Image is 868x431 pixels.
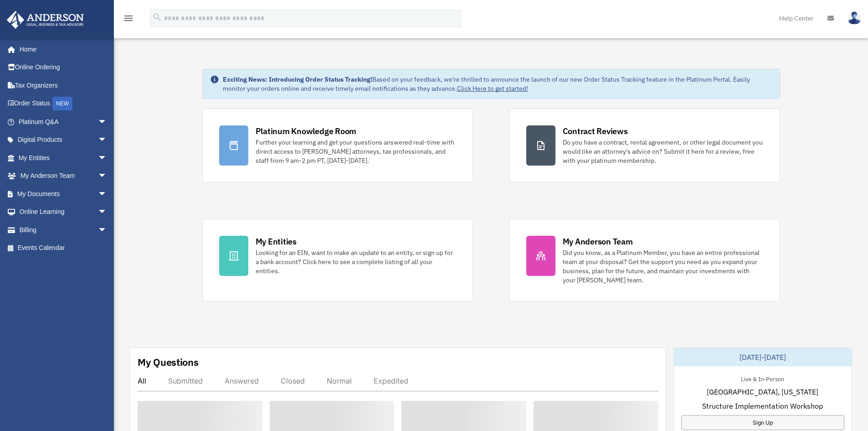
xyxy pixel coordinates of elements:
[168,376,203,385] div: Submitted
[52,97,72,110] div: NEW
[6,76,121,94] a: Tax Organizers
[256,138,456,165] div: Further your learning and get your questions answered real-time with direct access to [PERSON_NAM...
[6,58,121,77] a: Online Ordering
[138,355,199,369] div: My Questions
[6,239,121,257] a: Events Calendar
[223,75,372,83] strong: Exciting News: Introducing Order Status Tracking!
[457,84,528,93] a: Click Here to get started!
[6,113,121,131] a: Platinum Q&Aarrow_drop_down
[223,75,772,93] div: Based on your feedback, we're thrilled to announce the launch of our new Order Status Tracking fe...
[98,149,116,167] span: arrow_drop_down
[6,203,121,221] a: Online Learningarrow_drop_down
[734,374,791,383] div: Live & In-Person
[98,221,116,239] span: arrow_drop_down
[98,203,116,222] span: arrow_drop_down
[256,125,357,137] div: Platinum Knowledge Room
[98,131,116,150] span: arrow_drop_down
[702,400,823,411] span: Structure Implementation Workshop
[123,13,134,24] i: menu
[509,219,780,301] a: My Anderson Team Did you know, as a Platinum Member, you have an entire professional team at your...
[374,376,408,385] div: Expedited
[509,109,780,182] a: Contract Reviews Do you have a contract, rental agreement, or other legal document you would like...
[98,185,116,203] span: arrow_drop_down
[6,185,121,203] a: My Documentsarrow_drop_down
[563,236,633,247] div: My Anderson Team
[202,109,473,182] a: Platinum Knowledge Room Further your learning and get your questions answered real-time with dire...
[202,219,473,301] a: My Entities Looking for an EIN, want to make an update to an entity, or sign up for a bank accoun...
[6,221,121,239] a: Billingarrow_drop_down
[327,376,352,385] div: Normal
[847,11,861,25] img: User Pic
[674,348,852,366] div: [DATE]-[DATE]
[4,11,87,29] img: Anderson Advisors Platinum Portal
[256,236,297,247] div: My Entities
[563,125,628,137] div: Contract Reviews
[6,167,121,185] a: My Anderson Teamarrow_drop_down
[281,376,305,385] div: Closed
[138,376,146,385] div: All
[152,12,162,22] i: search
[225,376,259,385] div: Answered
[123,16,134,24] a: menu
[563,138,763,165] div: Do you have a contract, rental agreement, or other legal document you would like an attorney's ad...
[6,149,121,167] a: My Entitiesarrow_drop_down
[707,386,818,397] span: [GEOGRAPHIC_DATA], [US_STATE]
[6,94,121,113] a: Order StatusNEW
[256,248,456,275] div: Looking for an EIN, want to make an update to an entity, or sign up for a bank account? Click her...
[98,113,116,131] span: arrow_drop_down
[6,131,121,149] a: Digital Productsarrow_drop_down
[98,167,116,186] span: arrow_drop_down
[681,415,844,430] a: Sign Up
[563,248,763,285] div: Did you know, as a Platinum Member, you have an entire professional team at your disposal? Get th...
[6,40,116,58] a: Home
